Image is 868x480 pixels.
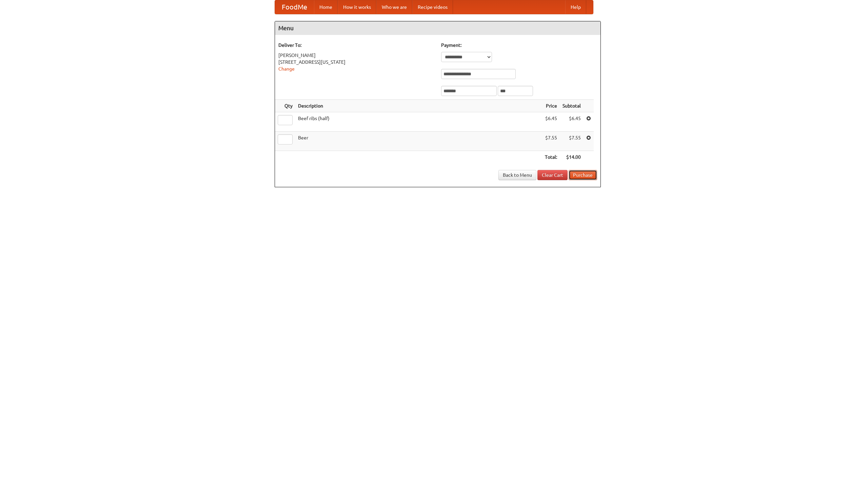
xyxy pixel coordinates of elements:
[560,100,584,112] th: Subtotal
[314,0,338,14] a: Home
[278,59,434,65] div: [STREET_ADDRESS][US_STATE]
[412,0,453,14] a: Recipe videos
[565,0,586,14] a: Help
[295,100,542,112] th: Description
[275,21,600,35] h4: Menu
[278,52,434,59] div: [PERSON_NAME]
[560,132,584,151] td: $7.55
[275,100,295,112] th: Qty
[560,112,584,132] td: $6.45
[537,170,568,180] a: Clear Cart
[295,132,542,151] td: Beer
[275,0,314,14] a: FoodMe
[338,0,376,14] a: How it works
[542,112,560,132] td: $6.45
[278,42,434,49] h5: Deliver To:
[542,151,560,164] th: Total:
[542,100,560,112] th: Price
[498,170,536,180] a: Back to Menu
[560,151,584,164] th: $14.00
[376,0,412,14] a: Who we are
[278,66,295,72] a: Change
[295,112,542,132] td: Beef ribs (half)
[542,132,560,151] td: $7.55
[569,170,597,180] button: Purchase
[441,42,597,49] h5: Payment:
